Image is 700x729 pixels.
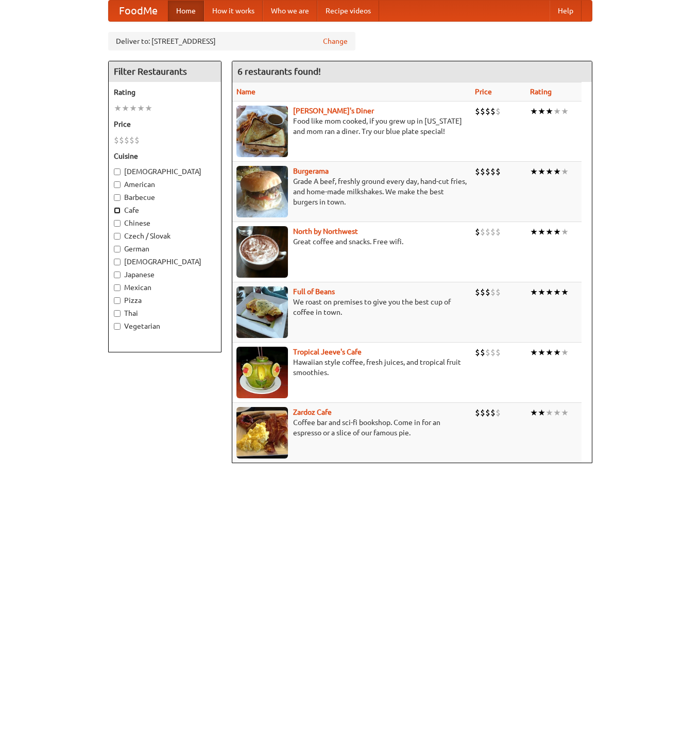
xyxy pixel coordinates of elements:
[496,286,501,298] li: $
[561,106,569,117] li: ★
[122,103,129,114] li: ★
[109,61,221,82] h4: Filter Restaurants
[496,407,501,418] li: $
[114,323,121,330] input: Vegetarian
[480,226,485,238] li: $
[293,408,332,416] a: Zardoz Cafe
[137,103,145,114] li: ★
[475,88,492,96] a: Price
[545,166,553,177] li: ★
[293,348,362,356] a: Tropical Jeeve's Cafe
[109,1,168,21] a: FoodMe
[553,347,561,358] li: ★
[114,272,121,278] input: Japanese
[475,166,480,177] li: $
[236,166,288,217] img: burgerama.jpg
[204,1,263,21] a: How it works
[236,297,467,317] p: We roast on premises to give you the best cup of coffee in town.
[114,231,216,241] label: Czech / Slovak
[490,166,496,177] li: $
[114,269,216,280] label: Japanese
[114,295,216,306] label: Pizza
[124,134,129,146] li: $
[561,347,569,358] li: ★
[496,166,501,177] li: $
[496,226,501,238] li: $
[545,106,553,117] li: ★
[119,134,124,146] li: $
[114,244,216,254] label: German
[114,166,216,177] label: [DEMOGRAPHIC_DATA]
[236,407,288,459] img: zardoz.jpg
[114,220,121,227] input: Chinese
[553,226,561,238] li: ★
[114,194,121,201] input: Barbecue
[323,36,348,46] a: Change
[114,218,216,228] label: Chinese
[114,87,216,97] h5: Rating
[114,282,216,293] label: Mexican
[263,1,317,21] a: Who we are
[114,192,216,202] label: Barbecue
[293,227,358,235] a: North by Northwest
[538,106,545,117] li: ★
[545,407,553,418] li: ★
[236,88,255,96] a: Name
[108,32,355,50] div: Deliver to: [STREET_ADDRESS]
[114,103,122,114] li: ★
[490,226,496,238] li: $
[553,166,561,177] li: ★
[538,226,545,238] li: ★
[475,286,480,298] li: $
[490,106,496,117] li: $
[530,286,538,298] li: ★
[530,166,538,177] li: ★
[561,286,569,298] li: ★
[114,310,121,317] input: Thai
[490,286,496,298] li: $
[485,226,490,238] li: $
[475,226,480,238] li: $
[293,287,335,296] a: Full of Beans
[145,103,152,114] li: ★
[293,107,374,115] a: [PERSON_NAME]'s Diner
[553,407,561,418] li: ★
[114,119,216,129] h5: Price
[236,116,467,137] p: Food like mom cooked, if you grew up in [US_STATE] and mom ran a diner. Try our blue plate special!
[480,166,485,177] li: $
[134,134,140,146] li: $
[561,226,569,238] li: ★
[490,347,496,358] li: $
[236,347,288,398] img: jeeves.jpg
[475,347,480,358] li: $
[114,179,216,190] label: American
[530,88,552,96] a: Rating
[480,106,485,117] li: $
[114,297,121,304] input: Pizza
[475,106,480,117] li: $
[114,308,216,318] label: Thai
[538,407,545,418] li: ★
[545,226,553,238] li: ★
[236,236,467,247] p: Great coffee and snacks. Free wifi.
[129,103,137,114] li: ★
[485,106,490,117] li: $
[553,286,561,298] li: ★
[236,286,288,338] img: beans.jpg
[236,106,288,157] img: sallys.jpg
[129,134,134,146] li: $
[114,205,216,215] label: Cafe
[114,207,121,214] input: Cafe
[490,407,496,418] li: $
[485,347,490,358] li: $
[293,167,329,175] b: Burgerama
[545,347,553,358] li: ★
[236,417,467,438] p: Coffee bar and sci-fi bookshop. Come in for an espresso or a slice of our famous pie.
[236,357,467,378] p: Hawaiian style coffee, fresh juices, and tropical fruit smoothies.
[114,257,216,267] label: [DEMOGRAPHIC_DATA]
